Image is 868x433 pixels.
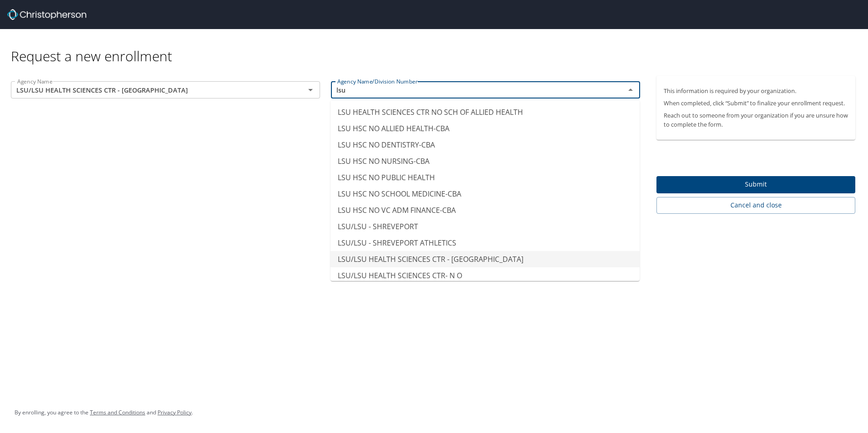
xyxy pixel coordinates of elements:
[664,111,848,128] p: Reach out to someone from your organization if you are unsure how to complete the form.
[330,104,640,120] li: LSU HEALTH SCIENCES CTR NO SCH OF ALLIED HEALTH
[664,179,848,190] span: Submit
[656,176,855,194] button: Submit
[330,153,640,169] li: LSU HSC NO NURSING-CBA
[656,197,855,214] button: Cancel and close
[11,29,863,65] div: Request a new enrollment
[158,408,192,416] a: Privacy Policy
[304,84,317,96] button: Open
[664,87,848,95] p: This information is required by your organization.
[330,267,640,284] li: LSU/LSU HEALTH SCIENCES CTR- N O
[330,186,640,202] li: LSU HSC NO SCHOOL MEDICINE-CBA
[7,9,86,20] img: cbt logo
[330,218,640,235] li: LSU/LSU - SHREVEPORT
[90,408,145,416] a: Terms and Conditions
[330,120,640,137] li: LSU HSC NO ALLIED HEALTH-CBA
[664,200,848,211] span: Cancel and close
[330,137,640,153] li: LSU HSC NO DENTISTRY-CBA
[330,202,640,218] li: LSU HSC NO VC ADM FINANCE-CBA
[330,235,640,251] li: LSU/LSU - SHREVEPORT ATHLETICS
[624,84,637,96] button: Close
[330,251,640,267] li: LSU/LSU HEALTH SCIENCES CTR - [GEOGRAPHIC_DATA]
[15,401,193,424] div: By enrolling, you agree to the and .
[330,169,640,186] li: LSU HSC NO PUBLIC HEALTH
[664,99,848,108] p: When completed, click “Submit” to finalize your enrollment request.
